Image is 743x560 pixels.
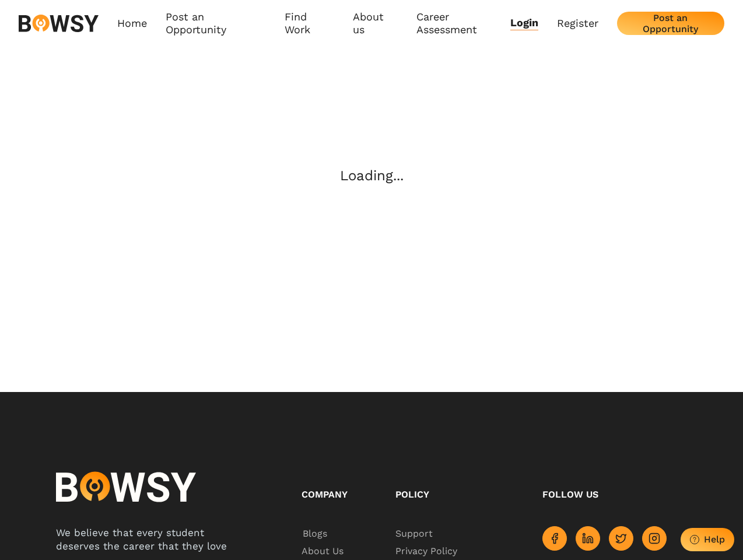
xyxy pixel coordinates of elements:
[681,528,734,551] button: Help
[626,12,715,34] div: Post an Opportunity
[395,489,429,500] span: Policy
[395,542,519,560] a: Privacy Policy
[302,489,348,500] span: Company
[302,525,328,542] span: Blogs
[542,489,598,500] span: Follow us
[617,12,724,35] button: Post an Opportunity
[416,10,510,37] a: Career Assessment
[557,17,598,30] a: Register
[302,542,372,560] a: About Us
[56,471,196,503] img: logo
[510,16,538,30] a: Login
[395,525,433,542] span: Support
[395,525,519,542] a: Support
[117,10,147,37] a: Home
[302,542,345,560] span: About Us
[19,15,99,32] img: svg%3e
[704,534,725,545] div: Help
[395,542,460,560] span: Privacy Policy
[340,169,404,182] h2: Loading...
[56,527,227,551] span: We believe that every student deserves the career that they love
[302,525,372,542] a: Blogs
